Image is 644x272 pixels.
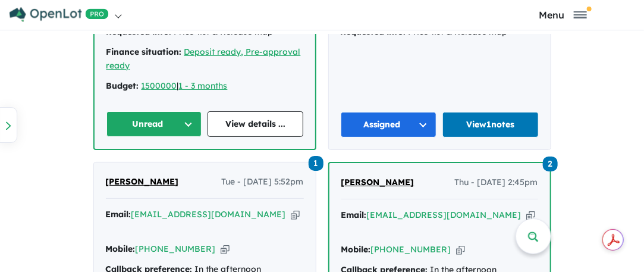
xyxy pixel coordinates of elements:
span: Thu - [DATE] 2:45pm [455,176,538,190]
a: 1500000 [142,80,177,91]
a: [PERSON_NAME] [106,175,179,189]
span: 2 [543,157,558,171]
a: [EMAIL_ADDRESS][DOMAIN_NAME] [367,210,522,220]
span: Tue - [DATE] 5:52pm [222,175,304,189]
span: [PERSON_NAME] [341,177,414,187]
img: Openlot PRO Logo White [10,7,109,22]
a: 1 [309,155,323,171]
a: View details ... [208,111,303,137]
a: 1 - 3 months [179,80,228,91]
button: Toggle navigation [485,9,641,20]
a: [EMAIL_ADDRESS][DOMAIN_NAME] [131,209,286,220]
a: [PHONE_NUMBER] [136,243,216,254]
strong: Email: [341,210,367,220]
a: Deposit ready, Pre-approval ready [106,46,301,71]
strong: Budget: [106,80,139,91]
a: View1notes [442,112,539,137]
div: | [106,79,303,93]
span: [PERSON_NAME] [106,176,179,187]
strong: Finance situation: [106,46,182,57]
a: [PHONE_NUMBER] [371,244,451,255]
a: 2 [543,155,558,171]
strong: Email: [106,209,131,220]
strong: Requested info: [106,26,172,37]
a: [PERSON_NAME] [341,176,414,190]
button: Unread [106,111,202,137]
strong: Mobile: [341,244,371,255]
button: Copy [456,243,465,256]
button: Copy [526,209,535,221]
button: Copy [291,208,300,221]
button: Copy [221,243,230,255]
button: Assigned [341,112,437,137]
span: 1 [309,156,323,171]
strong: Mobile: [106,243,136,254]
